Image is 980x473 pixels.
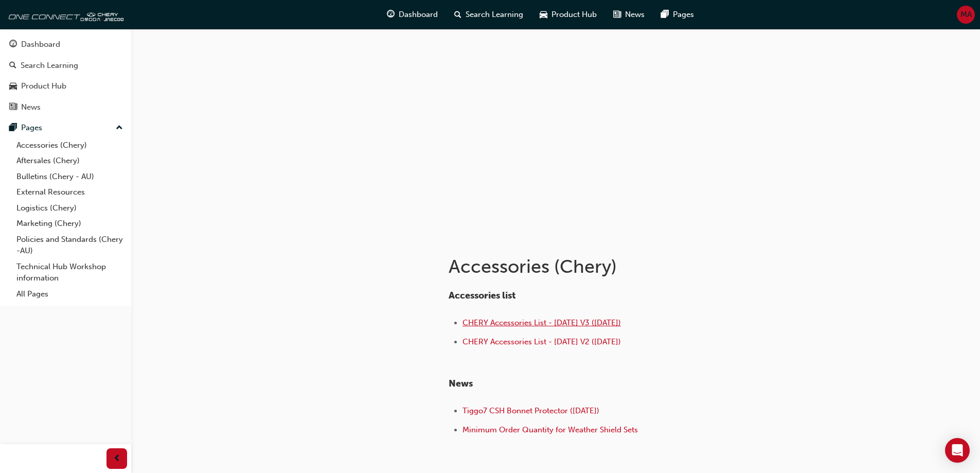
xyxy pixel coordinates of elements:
[21,39,60,50] div: Dashboard
[4,118,127,137] button: Pages
[21,60,78,72] div: Search Learning
[12,153,127,169] a: Aftersales (Chery)
[9,103,17,112] span: news-icon
[540,8,547,21] span: car-icon
[116,121,123,135] span: up-icon
[9,40,17,49] span: guage-icon
[462,337,621,346] a: CHERY Accessories List - [DATE] V2 ([DATE])
[387,8,395,21] span: guage-icon
[9,61,16,71] span: search-icon
[653,4,702,25] a: pages-iconPages
[449,255,786,278] h1: Accessories (Chery)
[960,9,972,21] span: MA
[531,4,605,25] a: car-iconProduct Hub
[462,318,621,327] a: CHERY Accessories List - [DATE] V3 ([DATE])
[12,216,127,232] a: Marketing (Chery)
[21,122,42,134] div: Pages
[4,77,127,96] a: Product Hub
[12,184,127,200] a: External Resources
[399,9,438,21] span: Dashboard
[446,4,531,25] a: search-iconSearch Learning
[945,438,970,463] div: Open Intercom Messenger
[613,8,621,21] span: news-icon
[12,169,127,185] a: Bulletins (Chery - AU)
[4,98,127,117] a: News
[462,406,599,415] a: Tiggo7 CSH Bonnet Protector ([DATE])
[12,232,127,259] a: Policies and Standards (Chery -AU)
[957,6,975,24] button: MA
[466,9,523,21] span: Search Learning
[673,9,694,21] span: Pages
[21,80,66,92] div: Product Hub
[449,378,473,389] span: News
[9,124,17,133] span: pages-icon
[625,9,645,21] span: News
[12,259,127,286] a: Technical Hub Workshop information
[551,9,597,21] span: Product Hub
[462,425,638,434] a: Minimum Order Quantity for Weather Shield Sets
[9,82,17,91] span: car-icon
[661,8,669,21] span: pages-icon
[21,101,41,113] div: News
[4,35,127,54] a: Dashboard
[4,33,127,118] button: DashboardSearch LearningProduct HubNews
[605,4,653,25] a: news-iconNews
[12,137,127,153] a: Accessories (Chery)
[379,4,446,25] a: guage-iconDashboard
[449,290,515,301] span: Accessories list
[454,8,461,21] span: search-icon
[12,286,127,302] a: All Pages
[113,452,121,465] span: prev-icon
[5,4,123,25] img: oneconnect
[12,200,127,216] a: Logistics (Chery)
[4,56,127,75] a: Search Learning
